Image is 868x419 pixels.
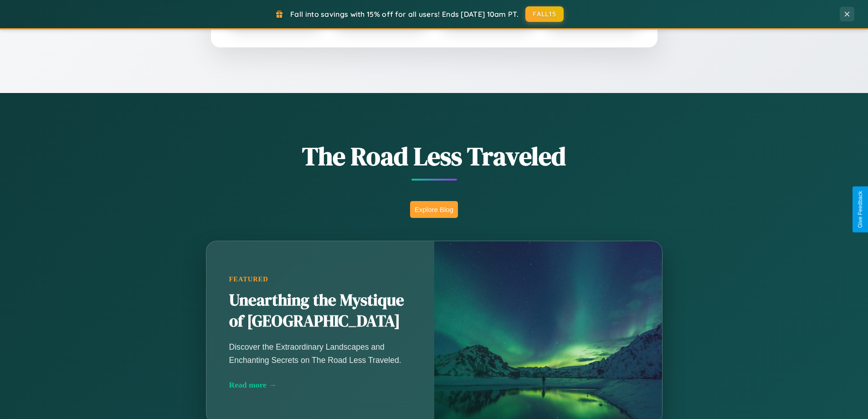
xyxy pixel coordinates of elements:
div: Read more → [229,380,411,390]
p: Discover the Extraordinary Landscapes and Enchanting Secrets on The Road Less Traveled. [229,341,411,366]
div: Featured [229,275,411,283]
button: Explore Blog [410,201,458,218]
button: FALL15 [525,6,564,22]
span: Fall into savings with 15% off for all users! Ends [DATE] 10am PT. [290,10,519,19]
div: Give Feedback [857,191,863,228]
h1: The Road Less Traveled [161,139,708,174]
h2: Unearthing the Mystique of [GEOGRAPHIC_DATA] [229,290,411,332]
